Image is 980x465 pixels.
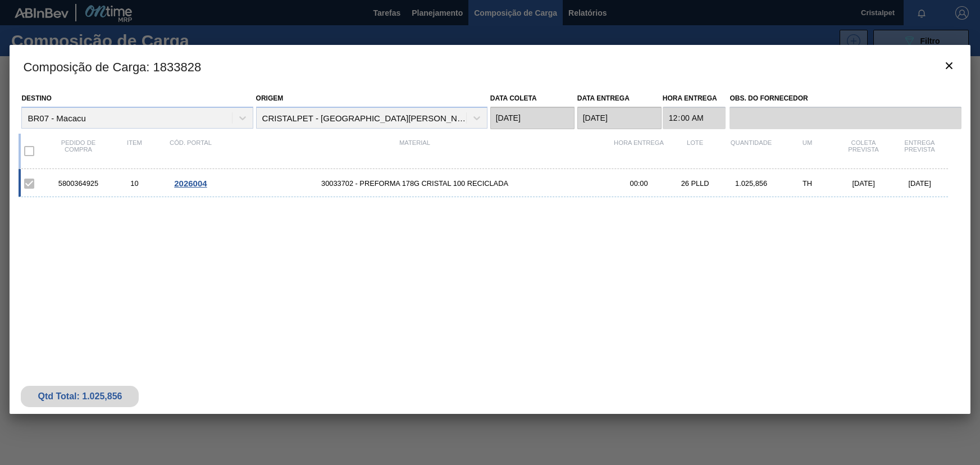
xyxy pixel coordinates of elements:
div: 26 PLLD [667,179,723,188]
div: Hora Entrega [611,139,667,163]
div: Entrega Prevista [892,139,948,163]
div: 1.025,856 [723,179,780,188]
label: Destino [21,94,51,102]
div: UM [780,139,836,163]
div: TH [780,179,836,188]
div: Item [106,139,162,163]
span: 30033702 - PREFORMA 178G CRISTAL 100 RECICLADA [218,179,610,188]
div: [DATE] [836,179,892,188]
div: Coleta Prevista [836,139,892,163]
div: 10 [106,179,162,188]
div: 00:00 [611,179,667,188]
div: 5800364925 [50,179,106,188]
label: Data coleta [490,94,537,102]
input: dd/mm/yyyy [490,107,575,129]
div: Qtd Total: 1.025,856 [29,391,130,402]
div: Lote [667,139,723,163]
input: dd/mm/yyyy [577,107,662,129]
label: Obs. do Fornecedor [730,90,961,107]
label: Hora Entrega [663,90,726,107]
label: Data entrega [577,94,630,102]
div: [DATE] [892,179,948,188]
div: Ir para o Pedido [162,179,218,188]
span: 2026004 [174,179,207,188]
div: Pedido de compra [50,139,106,163]
label: Origem [256,94,284,102]
h3: Composição de Carga : 1833828 [10,45,970,88]
div: Material [218,139,610,163]
div: Quantidade [723,139,780,163]
div: Cód. Portal [162,139,218,163]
